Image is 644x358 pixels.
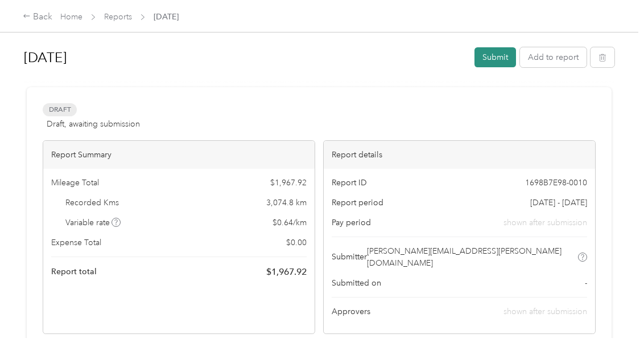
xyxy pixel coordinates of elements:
span: $ 0.64 / km [273,217,307,229]
span: Approvers [332,306,370,318]
span: 1698B7E98-0010 [525,177,587,189]
span: [DATE] [154,11,179,23]
span: $ 1,967.92 [266,265,307,279]
a: Home [60,12,82,22]
span: Submitted on [332,277,381,289]
div: Back [23,10,52,24]
iframe: Everlance-gr Chat Button Frame [580,294,644,358]
div: Report details [324,141,595,169]
span: Pay period [332,217,371,229]
span: 3,074.8 km [266,197,307,209]
span: Report ID [332,177,367,189]
span: Report period [332,197,383,209]
span: [PERSON_NAME][EMAIL_ADDRESS][PERSON_NAME][DOMAIN_NAME] [367,245,576,269]
span: Variable rate [65,217,121,229]
span: Recorded Kms [65,197,119,209]
span: $ 1,967.92 [270,177,307,189]
span: - [585,277,587,289]
span: Submitter [332,251,367,263]
span: Expense Total [51,237,101,249]
button: Submit [474,47,516,67]
span: Report total [51,266,97,278]
span: shown after submission [503,217,587,229]
span: Draft [43,103,77,116]
span: [DATE] - [DATE] [530,197,587,209]
div: Report Summary [43,141,315,169]
button: Add to report [520,47,587,67]
span: shown after submission [503,307,587,316]
a: Reports [104,12,132,22]
span: Mileage Total [51,177,99,189]
span: $ 0.00 [286,237,307,249]
h1: Aug 2025 [24,44,467,71]
span: Draft, awaiting submission [47,118,140,130]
